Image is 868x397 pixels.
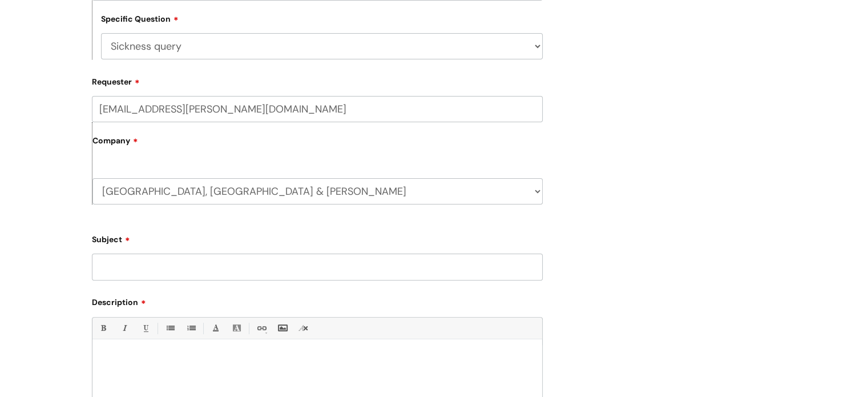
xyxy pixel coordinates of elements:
[254,321,268,335] a: Link
[296,321,310,335] a: Remove formatting (Ctrl-\)
[184,321,198,335] a: 1. Ordered List (Ctrl-Shift-8)
[92,231,543,244] label: Subject
[96,321,110,335] a: Bold (Ctrl-B)
[229,321,244,335] a: Back Color
[138,321,152,335] a: Underline(Ctrl-U)
[92,73,543,87] label: Requester
[92,132,543,158] label: Company
[117,321,131,335] a: Italic (Ctrl-I)
[92,96,543,122] input: Email
[275,321,289,335] a: Insert Image...
[101,13,179,24] label: Specific Question
[163,321,177,335] a: • Unordered List (Ctrl-Shift-7)
[92,294,543,307] label: Description
[208,321,223,335] a: Font Color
